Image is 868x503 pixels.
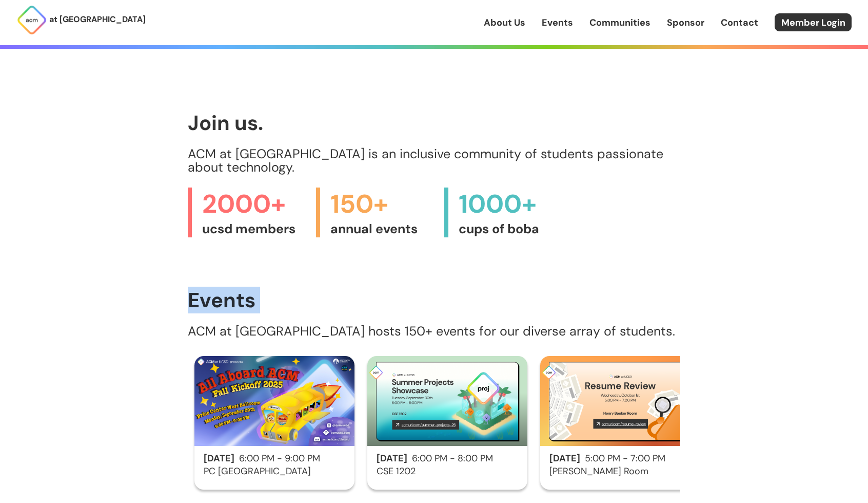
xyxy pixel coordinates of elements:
[16,5,47,35] img: ACM Logo
[367,467,527,477] h3: CSE 1202
[188,147,680,174] p: ACM at [GEOGRAPHIC_DATA] is an inclusive community of students passionate about technology.
[188,111,680,134] h1: Join us.
[330,221,434,237] span: annual events
[540,454,700,464] h2: 5:00 PM - 7:00 PM
[204,452,234,464] span: [DATE]
[540,467,700,477] h3: [PERSON_NAME] Room
[367,454,527,464] h2: 6:00 PM - 8:00 PM
[16,5,146,35] a: at [GEOGRAPHIC_DATA]
[377,452,407,464] span: [DATE]
[459,221,562,237] span: cups of boba
[484,16,525,29] a: About Us
[540,356,700,446] img: Resume Review
[188,325,680,338] p: ACM at [GEOGRAPHIC_DATA] hosts 150+ events for our diverse array of students.
[194,467,354,477] h3: PC [GEOGRAPHIC_DATA]
[49,13,146,26] p: at [GEOGRAPHIC_DATA]
[194,454,354,464] h2: 6:00 PM - 9:00 PM
[188,289,680,311] h1: Events
[194,356,354,446] img: Fall Kickoff
[775,13,852,31] a: Member Login
[549,452,580,464] span: [DATE]
[542,16,573,29] a: Events
[202,221,306,237] span: ucsd members
[202,188,306,221] span: 2000+
[330,188,434,221] span: 150+
[459,188,562,221] span: 1000+
[367,356,527,446] img: Summer Projects Showcase
[721,16,758,29] a: Contact
[589,16,650,29] a: Communities
[667,16,704,29] a: Sponsor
